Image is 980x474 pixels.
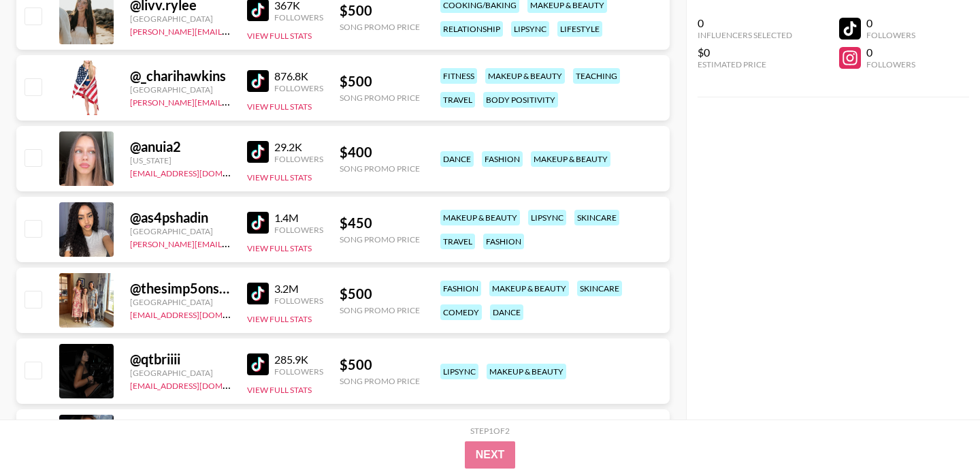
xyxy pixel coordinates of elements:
button: View Full Stats [247,385,312,395]
div: Song Promo Price [340,22,420,32]
div: relationship [440,21,503,37]
div: makeup & beauty [440,210,520,225]
div: Followers [274,225,323,235]
div: $ 400 [340,144,420,161]
div: Followers [274,83,323,93]
div: Song Promo Price [340,305,420,315]
img: TikTok [247,283,269,304]
div: [GEOGRAPHIC_DATA] [130,226,231,236]
button: View Full Stats [247,314,312,324]
div: Song Promo Price [340,93,420,103]
div: makeup & beauty [489,281,569,296]
div: lipsync [440,364,478,379]
div: @ _charihawkins [130,67,231,84]
div: skincare [574,210,619,225]
div: 285.9K [274,353,323,366]
div: fashion [482,151,523,167]
div: 0 [698,16,792,30]
div: 29.2K [274,140,323,154]
div: lipsync [528,210,566,225]
div: Estimated Price [698,59,792,69]
div: 0 [866,16,915,30]
div: teaching [573,68,620,84]
div: Followers [866,30,915,40]
div: dance [490,304,523,320]
button: View Full Stats [247,101,312,112]
button: View Full Stats [247,243,312,253]
img: TikTok [247,212,269,234]
img: TikTok [247,141,269,163]
div: Followers [274,296,323,306]
div: makeup & beauty [485,68,565,84]
a: [EMAIL_ADDRESS][DOMAIN_NAME] [130,378,267,391]
div: @ anuia2 [130,138,231,155]
div: $ 500 [340,2,420,19]
div: [GEOGRAPHIC_DATA] [130,368,231,378]
a: [PERSON_NAME][EMAIL_ADDRESS][DOMAIN_NAME] [130,236,331,249]
div: fitness [440,68,477,84]
div: 876.8K [274,69,323,83]
div: $0 [698,46,792,59]
div: lifestyle [557,21,602,37]
div: @ as4pshadin [130,209,231,226]
div: fashion [440,281,481,296]
div: Followers [274,12,323,22]
div: fashion [483,234,524,249]
div: dance [440,151,474,167]
div: Song Promo Price [340,163,420,174]
div: Step 1 of 2 [470,426,510,436]
div: Influencers Selected [698,30,792,40]
div: lipsync [511,21,549,37]
a: [EMAIL_ADDRESS][DOMAIN_NAME] [130,165,267,178]
div: makeup & beauty [531,151,610,167]
div: body positivity [483,92,558,108]
div: makeup & beauty [487,364,566,379]
div: [GEOGRAPHIC_DATA] [130,297,231,307]
div: Song Promo Price [340,376,420,386]
div: $ 450 [340,215,420,232]
div: 3.2M [274,282,323,296]
div: 0 [866,46,915,59]
button: View Full Stats [247,31,312,41]
button: View Full Stats [247,172,312,183]
img: TikTok [247,353,269,375]
a: [PERSON_NAME][EMAIL_ADDRESS][DOMAIN_NAME] [130,24,331,37]
div: @ thesimp5onsisters [130,280,231,297]
div: Followers [274,154,323,164]
div: skincare [577,281,622,296]
a: [EMAIL_ADDRESS][DOMAIN_NAME] [130,307,267,320]
div: Followers [866,59,915,69]
div: [GEOGRAPHIC_DATA] [130,84,231,95]
iframe: Drift Widget Chat Controller [912,406,964,458]
a: [PERSON_NAME][EMAIL_ADDRESS][DOMAIN_NAME] [130,95,331,108]
div: @ qtbriiii [130,351,231,368]
div: 1.4M [274,211,323,225]
div: $ 500 [340,73,420,90]
button: Next [465,441,516,469]
div: Followers [274,366,323,377]
div: [GEOGRAPHIC_DATA] [130,14,231,24]
img: TikTok [247,70,269,92]
div: travel [440,234,475,249]
div: $ 500 [340,356,420,373]
div: [US_STATE] [130,155,231,165]
div: travel [440,92,475,108]
div: Song Promo Price [340,234,420,244]
div: comedy [440,304,482,320]
div: $ 500 [340,285,420,302]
